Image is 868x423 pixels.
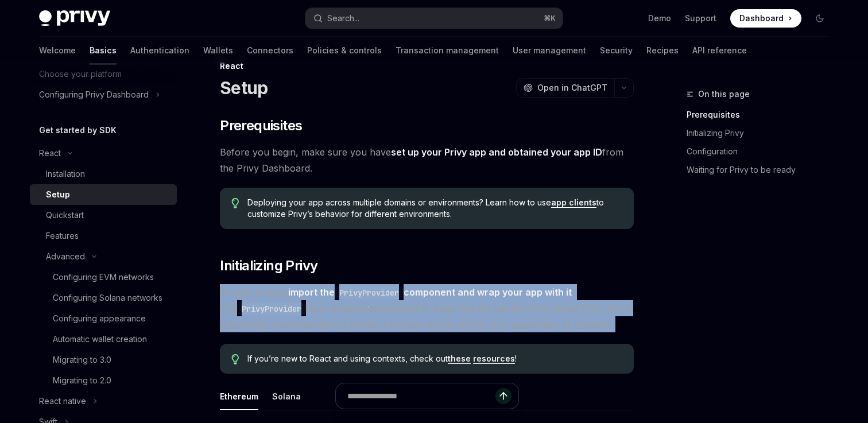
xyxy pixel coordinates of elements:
a: Migrating to 2.0 [30,370,177,391]
a: Connectors [247,37,293,64]
div: React native [39,394,86,408]
a: Basics [90,37,117,64]
a: app clients [551,197,596,208]
h1: Setup [220,77,268,98]
button: Toggle dark mode [811,9,829,28]
a: Configuration [687,142,838,161]
a: set up your Privy app and obtained your app ID [391,146,602,158]
a: Prerequisites [687,106,838,124]
a: Demo [648,13,671,24]
div: Automatic wallet creation [53,332,147,346]
div: Configuring Solana networks [53,291,162,305]
span: Initializing Privy [220,257,317,275]
code: PrivyProvider [335,286,404,299]
span: ⌘ K [544,14,556,23]
span: In your project, . The must wrap component or page that will use the Privy React SDK, and it is g... [220,284,634,332]
div: Quickstart [46,208,84,222]
a: Dashboard [730,9,801,28]
div: React [220,60,634,72]
input: Ask a question... [347,383,495,409]
div: Configuring Privy Dashboard [39,88,149,102]
a: resources [473,354,515,364]
code: PrivyProvider [237,302,306,315]
a: Configuring appearance [30,308,177,329]
a: Welcome [39,37,76,64]
a: Recipes [646,37,679,64]
a: Automatic wallet creation [30,329,177,350]
a: Support [685,13,716,24]
a: Setup [30,184,177,205]
button: Toggle React section [30,143,177,164]
div: Features [46,229,79,243]
a: Authentication [130,37,189,64]
em: any [352,302,368,314]
button: Open search [305,8,563,29]
a: Quickstart [30,205,177,226]
svg: Tip [231,354,239,364]
button: Toggle Configuring Privy Dashboard section [30,84,177,105]
div: Migrating to 2.0 [53,374,111,387]
a: Waiting for Privy to be ready [687,161,838,179]
span: Open in ChatGPT [537,82,607,94]
button: Toggle Advanced section [30,246,177,267]
button: Send message [495,388,511,404]
svg: Tip [231,198,239,208]
button: Toggle React native section [30,391,177,412]
a: Configuring EVM networks [30,267,177,288]
a: API reference [692,37,747,64]
div: Installation [46,167,85,181]
span: Before you begin, make sure you have from the Privy Dashboard. [220,144,634,176]
a: Initializing Privy [687,124,838,142]
div: Setup [46,188,70,201]
div: React [39,146,61,160]
a: Migrating to 3.0 [30,350,177,370]
a: Wallets [203,37,233,64]
div: Search... [327,11,359,25]
strong: import the component and wrap your app with it [288,286,572,298]
a: Features [30,226,177,246]
a: Policies & controls [307,37,382,64]
div: Configuring appearance [53,312,146,325]
span: If you’re new to React and using contexts, check out ! [247,353,622,364]
a: Transaction management [396,37,499,64]
a: these [448,354,471,364]
h5: Get started by SDK [39,123,117,137]
div: Migrating to 3.0 [53,353,111,367]
span: Dashboard [739,13,784,24]
a: Installation [30,164,177,184]
span: On this page [698,87,750,101]
button: Open in ChatGPT [516,78,614,98]
div: Configuring EVM networks [53,270,154,284]
a: User management [513,37,586,64]
img: dark logo [39,10,110,26]
a: Configuring Solana networks [30,288,177,308]
div: Advanced [46,250,85,263]
a: Security [600,37,633,64]
span: Deploying your app across multiple domains or environments? Learn how to use to customize Privy’s... [247,197,622,220]
span: Prerequisites [220,117,302,135]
